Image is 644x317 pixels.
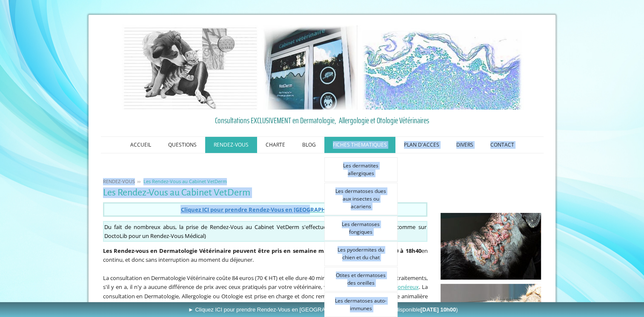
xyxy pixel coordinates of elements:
[101,178,137,184] a: RENDEZ-VOUS
[143,178,227,184] span: Les Rendez-Vous au Cabinet VetDerm
[357,306,458,313] span: (Prochain RDV disponible )
[324,157,398,182] a: Les dermatites allergiques
[131,283,380,291] span: l n'y a aucune différence de prix avec ceux pratiqués par votre vétérinaire, voire ils seront même
[205,137,257,153] a: RENDEZ-VOUS
[180,206,349,213] span: Cliquez ICI pour prendre Rendez-Vous en [GEOGRAPHIC_DATA]
[103,283,428,309] span: . La consultation en Dermatologie, Allergologie ou Otologie est prise en charge et donc remboursé...
[122,137,160,153] a: ACCUEIL
[380,283,418,291] a: moins onéreux
[324,137,395,153] a: FICHES THEMATIQUES
[324,216,398,241] a: Les dermatoses fongiques
[141,178,229,184] a: Les Rendez-Vous au Cabinet VetDerm
[104,223,416,231] span: Du fait de nombreux abus, la prise de Rendez-Vous au Cabinet VetDerm s'effectue en [GEOGRAPHIC_DA...
[482,137,523,153] a: CONTACT
[103,274,343,282] span: La consultation en Dermatologie Vétérinaire coûte 84 euros (70 € HT) et elle dure 40 minutes. E
[395,137,448,153] a: PLAN D'ACCES
[324,241,398,266] a: Les pyodermites du chien et du chat
[324,267,398,292] a: Otites et dermatoses des oreilles
[188,306,458,313] span: ► Cliquez ICI pour prendre Rendez-Vous en [GEOGRAPHIC_DATA]
[324,292,398,317] a: Les dermatoses auto-immunes
[160,137,205,153] a: QUESTIONS
[294,137,324,153] a: BLOG
[103,187,428,198] h1: Les Rendez-Vous au Cabinet VetDerm
[103,178,135,184] span: RENDEZ-VOUS
[103,247,428,264] span: en continu, et donc sans interruption au moment du déjeuner.
[180,205,349,213] a: Cliquez ICI pour prendre Rendez-Vous en [GEOGRAPHIC_DATA]
[324,183,398,215] a: Les dermatoses dues aux insectes ou acariens
[448,137,482,153] a: DIVERS
[103,247,421,255] strong: Les Rendez-vous en Dermatologie Vétérinaire peuvent être pris en semaine mais aussi le [DATE], de...
[103,114,541,127] a: Consultations EXCLUSIVEMENT en Dermatologie, Allergologie et Otologie Vétérinaires
[257,137,294,153] a: CHARTE
[421,306,456,313] b: [DATE] 10h00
